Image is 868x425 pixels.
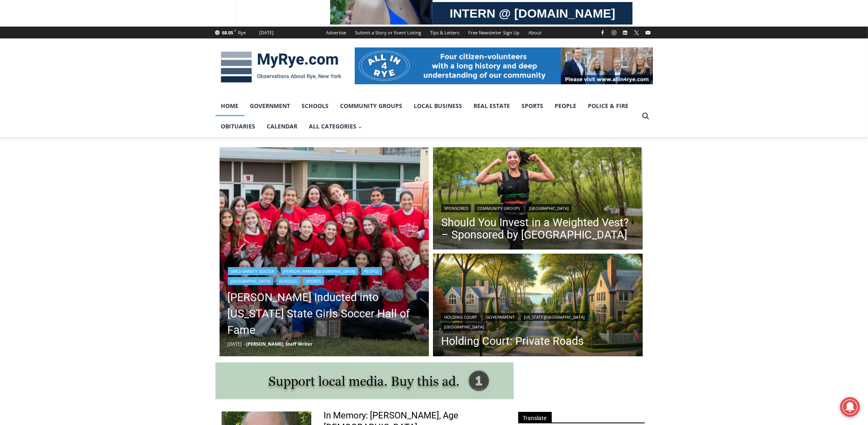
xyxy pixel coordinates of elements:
a: Sports [516,96,549,116]
a: [GEOGRAPHIC_DATA] [228,277,273,285]
a: Real Estate [468,96,516,116]
div: "[PERSON_NAME] and I covered the [DATE] Parade, which was a really eye opening experience as I ha... [207,0,387,79]
a: Calendar [261,116,304,137]
div: "the precise, almost orchestrated movements of cutting and assembling sushi and [PERSON_NAME] mak... [84,51,120,98]
a: [PERSON_NAME] Inducted into [US_STATE] State Girls Soccer Hall of Fame [228,289,421,338]
time: [DATE] [228,341,242,347]
button: Child menu of All Categories [304,116,368,137]
img: MyRye.com [215,46,347,88]
div: Rye [238,29,246,36]
a: Local Business [408,96,468,116]
span: Translate [518,412,552,423]
a: Home [215,96,245,116]
div: | | [441,202,635,212]
a: Holding Court: Private Roads [441,335,635,347]
span: F [234,28,236,33]
a: Community Groups [335,96,408,116]
a: Schools [276,277,300,285]
img: (PHOTO: Runner with a weighted vest. Contributed.) [433,147,643,252]
span: Open Tues. - Sun. [PHONE_NUMBER] [2,84,80,115]
img: support local media, buy this ad [215,362,514,399]
a: [GEOGRAPHIC_DATA] [526,204,571,212]
a: Linkedin [620,28,630,38]
a: Read More Should You Invest in a Weighted Vest? – Sponsored by White Plains Hospital [433,147,643,252]
a: Community Groups [474,204,523,212]
a: Sports [304,277,324,285]
a: Read More Rich Savage Inducted into New York State Girls Soccer Hall of Fame [220,147,429,357]
a: People [549,96,582,116]
a: Tips & Letters [426,27,464,38]
a: Police & Fire [582,96,635,116]
a: [GEOGRAPHIC_DATA] [441,323,487,331]
a: Open Tues. - Sun. [PHONE_NUMBER] [0,82,82,102]
img: All in for Rye [355,47,653,84]
a: Government [483,313,518,321]
nav: Secondary Navigation [322,27,546,38]
a: Holding Court [441,313,480,321]
img: (PHOTO: The 2025 Rye Girls Soccer Team surrounding Head Coach Rich Savage after his induction int... [220,147,429,357]
a: Instagram [609,28,619,38]
a: About [524,27,546,38]
span: – [244,341,247,347]
a: Submit a Story or Event Listing [351,27,426,38]
nav: Primary Navigation [215,96,638,137]
a: Government [245,96,296,116]
a: People [361,267,382,275]
a: Advertise [322,27,351,38]
div: | | | [441,311,635,331]
a: [US_STATE][GEOGRAPHIC_DATA] [521,313,587,321]
a: Free Newsletter Sign Up [464,27,524,38]
a: Intern @ [DOMAIN_NAME] [197,79,397,102]
a: Obituaries [215,116,261,137]
span: Intern @ [DOMAIN_NAME] [214,81,380,100]
button: View Search Form [638,109,653,124]
span: 68.05 [222,29,233,36]
img: DALLE 2025-09-08 Holding Court 2025-09-09 Private Roads [433,254,643,358]
a: Schools [296,96,335,116]
a: Sponsored [441,204,471,212]
a: Read More Holding Court: Private Roads [433,254,643,358]
a: [PERSON_NAME], Staff Writer [247,341,313,347]
a: Should You Invest in a Weighted Vest? – Sponsored by [GEOGRAPHIC_DATA] [441,216,635,241]
div: [DATE] [260,29,274,36]
a: YouTube [643,28,653,38]
a: X [632,28,641,38]
a: Girls Varsity Soccer [228,267,277,275]
a: Facebook [598,28,607,38]
div: | | | | | [228,265,421,285]
a: [PERSON_NAME][GEOGRAPHIC_DATA] [281,267,358,275]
